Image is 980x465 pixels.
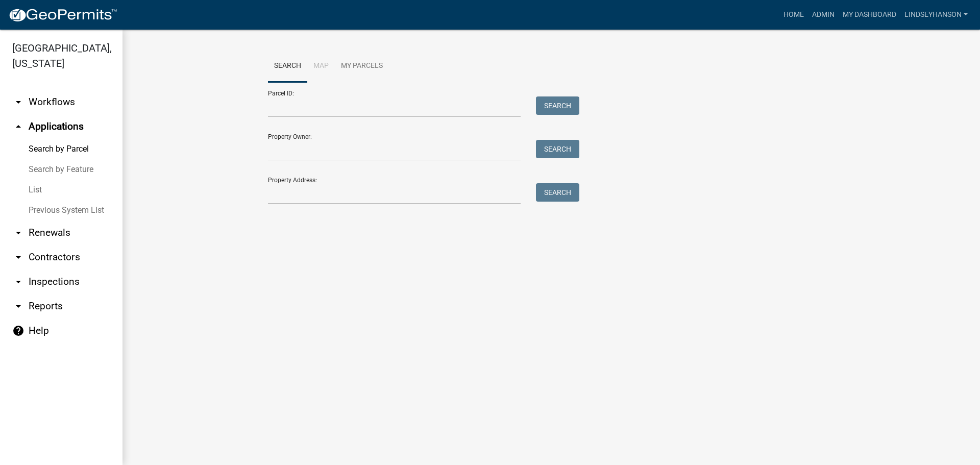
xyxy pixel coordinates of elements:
[12,325,24,337] i: help
[900,5,972,25] a: Lindseyhanson
[335,50,389,83] a: My Parcels
[268,50,307,83] a: Search
[808,5,839,25] a: Admin
[12,120,24,133] i: arrow_drop_up
[536,96,579,115] button: Search
[12,251,24,263] i: arrow_drop_down
[839,5,900,25] a: My Dashboard
[12,276,24,288] i: arrow_drop_down
[779,5,808,25] a: Home
[12,227,24,239] i: arrow_drop_down
[536,140,579,158] button: Search
[536,183,579,202] button: Search
[12,96,24,108] i: arrow_drop_down
[12,300,24,312] i: arrow_drop_down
